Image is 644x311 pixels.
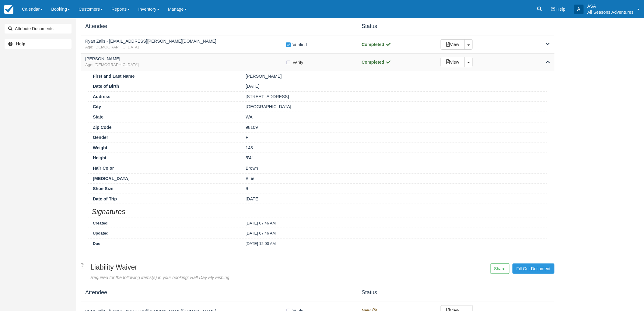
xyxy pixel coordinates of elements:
[93,221,107,225] small: Created
[81,290,357,296] h4: Attendee
[241,145,547,151] div: 143
[246,241,276,246] small: [DATE] 12:00 AM
[88,155,241,161] div: Height
[90,263,385,271] h2: Liability Waiver
[88,206,547,216] h2: Signatures
[241,165,547,171] div: Brown
[85,57,286,61] h5: [PERSON_NAME]
[362,42,391,47] strong: Completed
[241,175,547,182] div: Blue
[587,3,634,9] p: ASA
[241,83,547,90] div: [DATE]
[357,23,436,30] h4: Status
[88,114,241,120] div: State
[241,104,547,110] div: [GEOGRAPHIC_DATA]
[241,73,547,80] div: [PERSON_NAME]
[88,175,241,182] div: [MEDICAL_DATA]
[241,114,547,120] div: WA
[85,62,286,68] span: Age: [DEMOGRAPHIC_DATA]
[16,41,25,46] b: Help
[88,186,241,192] div: Shoe Size
[88,94,241,100] div: Address
[241,186,547,192] div: 9
[5,24,72,34] button: Attribute Documents
[357,290,436,296] h4: Status
[441,39,465,50] a: View
[85,39,286,44] h5: Ryan Zalis - [EMAIL_ADDRESS][PERSON_NAME][DOMAIN_NAME]
[241,94,547,100] div: [STREET_ADDRESS]
[574,5,584,14] div: A
[81,23,357,30] h4: Attendee
[93,231,109,235] small: Updated
[4,5,13,14] img: checkfront-main-nav-mini-logo.png
[293,59,303,65] span: Verify
[88,124,241,131] div: Zip Code
[551,7,555,11] i: Help
[88,145,241,151] div: Weight
[556,7,565,12] span: Help
[246,231,276,235] small: [DATE] 07:46 AM
[587,9,634,15] p: All Seasons Adventures
[85,44,286,50] span: Age: [DEMOGRAPHIC_DATA]
[441,57,465,67] a: View
[90,274,385,281] div: Required for the following items(s) in your booking: Half Day Fly Fishing
[241,155,547,161] div: 5’4’’
[362,60,391,65] strong: Completed
[88,134,241,141] div: Gender
[88,83,241,90] div: Date of Birth
[241,124,547,131] div: 98109
[93,241,100,246] small: Due
[293,42,307,48] span: Verified
[88,104,241,110] div: City
[490,263,509,274] button: Share
[241,196,547,202] div: [DATE]
[513,263,555,274] a: Fill Out Document
[88,196,241,202] div: Date of Trip
[5,39,72,49] a: Help
[246,221,276,225] small: [DATE] 07:46 AM
[241,134,547,141] div: F
[88,73,241,80] div: First and Last Name
[88,165,241,171] div: Hair Color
